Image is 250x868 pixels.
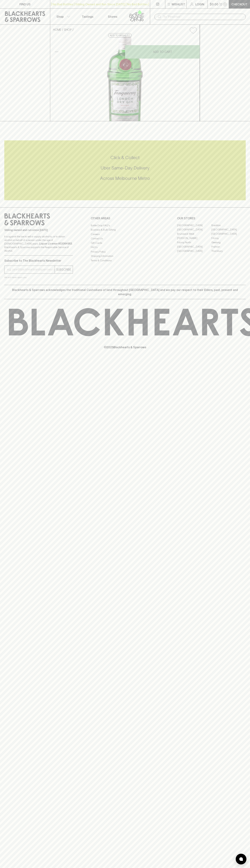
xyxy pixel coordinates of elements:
[211,223,246,228] a: Braddon
[7,267,55,272] input: e.g. jane@blackheartsandsparrows.com.au
[4,235,73,253] p: It is against the law to sell or supply alcohol to, or to obtain alcohol on behalf of a person un...
[177,236,211,240] a: [PERSON_NAME]
[91,241,159,245] a: Gift Cards
[239,857,243,861] img: bubble-icon
[64,28,72,31] a: SHOP
[4,140,246,200] div: Call to action block
[177,216,246,220] p: OUR STORES
[4,228,73,232] p: Sibling owned and run since [DATE]
[108,33,132,38] button: Add to wishlist
[125,45,200,59] button: ADD TO CART
[91,258,159,263] a: Terms & Conditions
[91,232,159,236] a: Careers
[53,28,61,31] a: HOME
[177,228,211,232] a: [GEOGRAPHIC_DATA]
[91,228,159,232] a: Business & Bulk Gifting
[177,249,211,253] a: [GEOGRAPHIC_DATA]
[177,223,211,228] a: [GEOGRAPHIC_DATA]
[91,245,159,250] a: FAQ's
[177,240,211,245] a: Fitzroy North
[153,50,172,54] p: ADD TO CART
[55,266,73,273] button: SUBSCRIBE
[211,232,246,236] a: [GEOGRAPHIC_DATA]
[91,223,159,228] a: Bottle Drop FAQ's
[210,2,218,6] p: $0.00
[224,3,226,5] p: 0
[211,245,246,249] a: Prahran
[4,175,246,181] h5: Across Melbourne Metro
[50,9,75,24] button: Shop
[163,14,243,20] input: Try "Pinot noir"
[75,9,100,24] a: Tastings
[82,14,93,19] p: Tastings
[211,228,246,232] a: [GEOGRAPHIC_DATA]
[91,236,159,241] a: Contact Us
[108,14,117,19] p: Stores
[56,14,64,19] p: Shop
[211,236,246,240] a: Fitzroy
[91,250,159,254] a: Privacy Policy
[188,26,198,35] button: Add to wishlist
[100,9,125,24] a: Stores
[39,242,72,245] strong: Liquor License #32064953
[211,240,246,245] a: Geelong
[4,258,73,263] p: Subscribe to The Blackhearts Newsletter
[4,165,246,171] h5: Uber Same-Day Delivery
[177,232,211,236] a: Brunswick West
[172,2,185,6] p: Wishlist
[211,249,246,253] a: Thornbury
[56,267,71,272] p: SUBSCRIBE
[91,216,159,220] p: OTHER AREAS
[91,254,159,258] a: Shipping Information
[7,288,243,296] p: Blackhearts & Sparrows acknowledges the traditional Custodians of land throughout [GEOGRAPHIC_DAT...
[4,155,246,161] h5: Click & Collect
[19,2,31,6] p: FIND US
[4,276,73,279] p: We will never spam you
[177,245,211,249] a: [GEOGRAPHIC_DATA]
[195,2,204,6] p: Login
[231,2,247,6] p: Checkout
[50,37,200,121] img: 3526.png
